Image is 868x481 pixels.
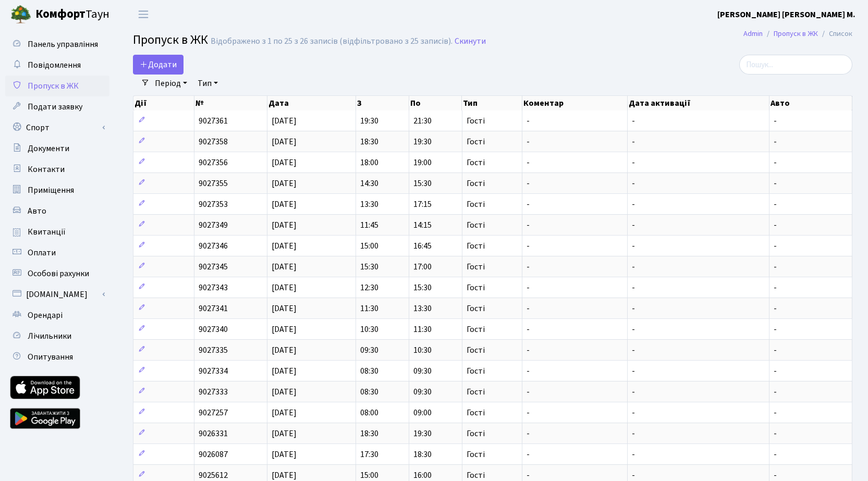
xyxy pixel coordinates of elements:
span: 9027356 [199,157,228,168]
span: 13:30 [360,199,378,210]
span: 19:30 [413,136,432,147]
th: З [356,96,409,110]
b: [PERSON_NAME] [PERSON_NAME] М. [717,9,855,20]
span: [DATE] [272,157,297,168]
span: 9027355 [199,178,228,189]
span: [DATE] [272,178,297,189]
span: - [527,282,530,293]
span: - [632,344,635,356]
span: 14:15 [413,219,432,231]
span: 18:30 [360,428,378,439]
a: Авто [5,201,109,221]
span: - [632,303,635,314]
span: - [527,240,530,252]
span: 11:45 [360,219,378,231]
span: Повідомлення [28,59,81,71]
span: - [774,282,777,293]
span: [DATE] [272,261,297,273]
a: Панель управління [5,34,109,55]
th: Дії [133,96,194,110]
span: 16:45 [413,240,432,252]
a: Квитанції [5,221,109,242]
a: Тип [193,75,222,92]
a: Приміщення [5,180,109,201]
span: 9025612 [199,470,228,481]
span: 15:30 [360,261,378,273]
span: 9027340 [199,324,228,335]
a: Подати заявку [5,96,109,117]
span: - [527,407,530,418]
th: Авто [769,96,852,110]
span: Панель управління [28,39,98,50]
a: Документи [5,138,109,159]
span: Гості [467,450,485,459]
span: [DATE] [272,115,297,127]
a: Оплати [5,242,109,263]
a: Додати [133,55,184,75]
span: [DATE] [272,386,297,398]
span: Подати заявку [28,101,82,113]
span: - [774,324,777,335]
span: 18:30 [360,136,378,147]
span: Лічильники [28,330,71,342]
th: Тип [462,96,522,110]
span: - [527,365,530,377]
span: - [632,178,635,189]
span: - [527,115,530,127]
span: [DATE] [272,219,297,231]
span: 13:30 [413,303,432,314]
span: 17:30 [360,449,378,460]
th: Дата активації [628,96,769,110]
span: Контакти [28,164,65,175]
span: Гості [467,346,485,354]
span: - [774,261,777,273]
span: - [632,470,635,481]
img: logo.png [10,4,31,25]
span: - [632,199,635,210]
span: [DATE] [272,324,297,335]
span: - [527,136,530,147]
a: Пропуск в ЖК [774,28,818,39]
span: 9027257 [199,407,228,418]
span: - [774,199,777,210]
a: Спорт [5,117,109,138]
button: Переключити навігацію [130,6,156,23]
span: Пропуск в ЖК [28,80,79,92]
span: - [774,407,777,418]
span: 08:30 [360,386,378,398]
span: 15:00 [360,240,378,252]
th: Дата [267,96,356,110]
span: 16:00 [413,470,432,481]
span: 9027341 [199,303,228,314]
span: - [774,136,777,147]
th: Коментар [522,96,628,110]
span: 12:30 [360,282,378,293]
span: [DATE] [272,199,297,210]
span: [DATE] [272,365,297,377]
span: Гості [467,117,485,125]
span: Гості [467,325,485,334]
span: [DATE] [272,449,297,460]
span: - [527,157,530,168]
span: Таун [35,6,109,23]
span: - [527,449,530,460]
span: Оплати [28,247,56,258]
a: Admin [743,28,763,39]
span: [DATE] [272,407,297,418]
span: - [527,386,530,398]
span: - [632,449,635,460]
span: 18:00 [360,157,378,168]
span: - [632,282,635,293]
span: Гості [467,471,485,479]
span: [DATE] [272,303,297,314]
span: - [632,219,635,231]
span: Квитанції [28,226,66,238]
span: Гості [467,200,485,208]
span: - [774,344,777,356]
span: - [774,365,777,377]
span: Особові рахунки [28,268,89,279]
span: - [527,261,530,273]
span: Документи [28,143,69,154]
span: - [774,115,777,127]
a: Повідомлення [5,55,109,76]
